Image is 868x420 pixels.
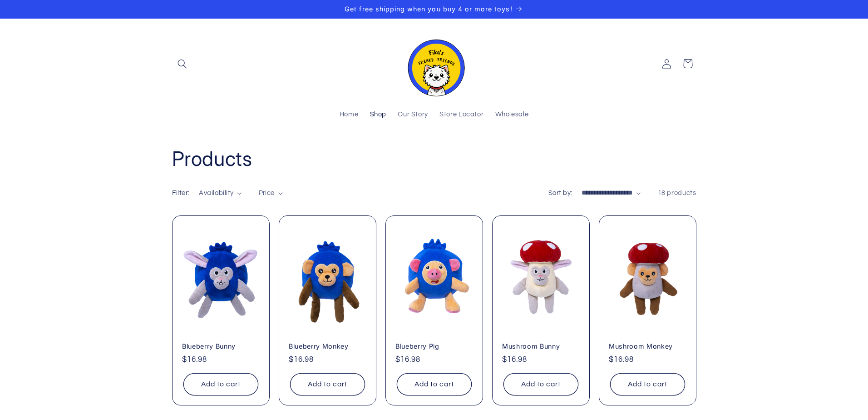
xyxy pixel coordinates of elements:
span: Store Locator [439,110,483,119]
a: Fika's Freaky Friends [399,28,469,100]
label: Sort by: [548,190,572,196]
a: Blueberry Pig [395,342,473,350]
a: Shop [364,105,392,125]
span: Get free shipping when you buy 4 or more toys! [345,5,512,13]
summary: Availability (0 selected) [199,188,242,198]
a: Blueberry Monkey [289,342,366,350]
a: Mushroom Monkey [609,342,686,350]
a: Store Locator [434,105,489,125]
span: Home [340,110,359,119]
span: Wholesale [495,110,529,119]
h1: Products [172,146,696,172]
h2: Filter: [172,188,190,198]
span: Our Story [398,110,428,119]
summary: Price [259,188,283,198]
span: Shop [370,110,387,119]
a: Mushroom Bunny [502,342,580,350]
a: Wholesale [489,105,534,125]
a: Home [334,105,364,125]
a: Blueberry Bunny [182,342,260,350]
summary: Search [172,53,193,74]
button: Add to cart [290,373,365,395]
img: Fika's Freaky Friends [402,31,466,96]
span: Price [259,190,275,196]
button: Add to cart [183,373,258,395]
button: Add to cart [397,373,472,395]
span: Availability [199,190,233,196]
span: 18 products [658,190,696,196]
button: Add to cart [610,373,685,395]
a: Our Story [392,105,434,125]
button: Add to cart [503,373,578,395]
